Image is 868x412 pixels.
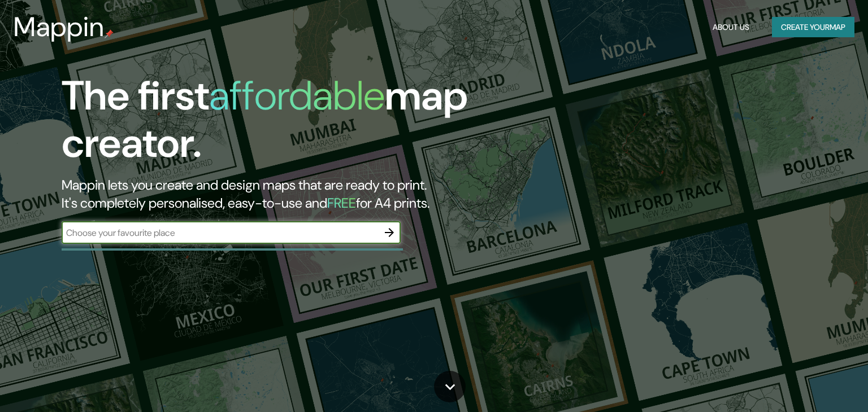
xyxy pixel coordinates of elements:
[772,17,854,38] button: Create yourmap
[105,29,114,38] img: mappin-pin
[209,69,385,122] h1: affordable
[327,194,356,212] h5: FREE
[14,11,105,43] h3: Mappin
[62,72,496,176] h1: The first map creator.
[62,176,496,212] h2: Mappin lets you create and design maps that are ready to print. It's completely personalised, eas...
[62,226,378,239] input: Choose your favourite place
[708,17,754,38] button: About Us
